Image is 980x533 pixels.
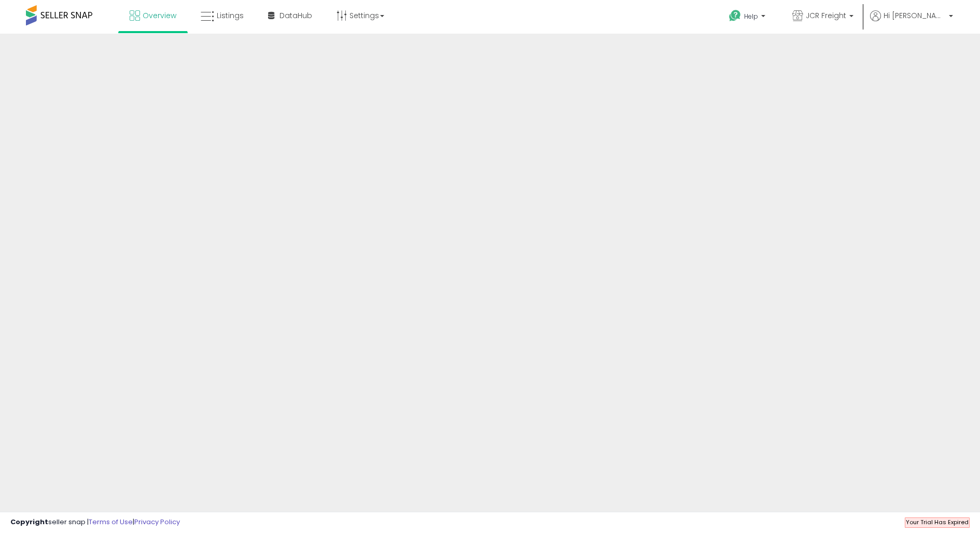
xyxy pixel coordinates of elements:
[217,10,244,21] span: Listings
[744,12,758,21] span: Help
[143,10,176,21] span: Overview
[884,10,946,21] span: Hi [PERSON_NAME]
[870,10,953,34] a: Hi [PERSON_NAME]
[806,10,846,21] span: JCR Freight
[729,9,741,22] i: Get Help
[279,10,312,21] span: DataHub
[721,2,776,34] a: Help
